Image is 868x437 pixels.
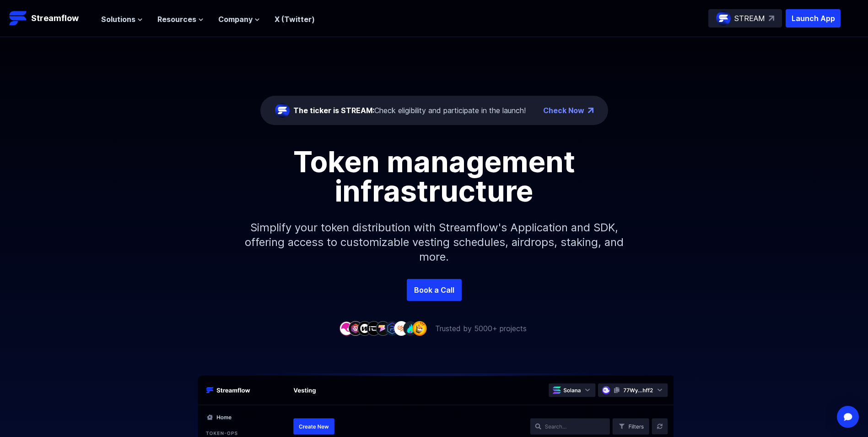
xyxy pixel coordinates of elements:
button: Resources [157,14,204,25]
p: Simplify your token distribution with Streamflow's Application and SDK, offering access to custom... [237,206,631,279]
img: top-right-arrow.svg [769,16,774,21]
button: Company [218,14,260,25]
a: Book a Call [407,279,462,301]
img: top-right-arrow.png [588,108,593,113]
a: Streamflow [9,9,92,27]
p: Streamflow [31,12,79,25]
img: company-7 [394,321,409,335]
img: company-8 [403,321,418,335]
span: Solutions [101,14,135,25]
img: company-3 [357,321,372,335]
p: STREAM [734,13,765,24]
img: company-5 [376,321,390,335]
img: company-6 [385,321,399,335]
button: Solutions [101,14,143,25]
img: streamflow-logo-circle.png [716,11,731,26]
img: company-2 [348,321,363,335]
img: company-4 [367,321,381,335]
div: Check eligibility and participate in the launch! [293,105,526,116]
p: Trusted by 5000+ projects [435,323,527,334]
img: company-9 [412,321,427,335]
div: Open Intercom Messenger [837,406,859,428]
img: streamflow-logo-circle.png [275,103,290,118]
span: The ticker is STREAM: [293,106,374,115]
img: company-1 [339,321,354,335]
a: STREAM [708,9,782,27]
a: X (Twitter) [275,15,315,24]
img: Streamflow Logo [9,9,27,27]
button: Launch App [786,9,841,27]
h1: Token management infrastructure [228,147,640,206]
a: Check Now [543,105,584,116]
span: Resources [157,14,196,25]
span: Company [218,14,253,25]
